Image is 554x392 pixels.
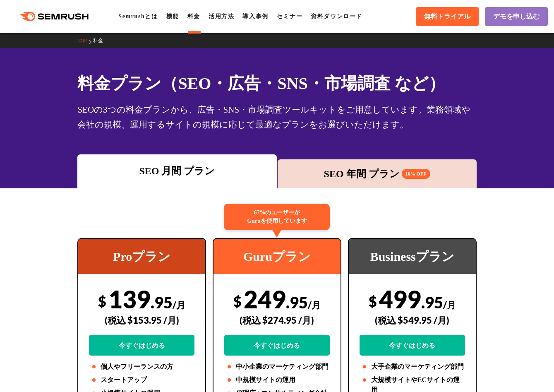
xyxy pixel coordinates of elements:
a: 今すぐはじめる [360,335,465,356]
li: 中小企業のマーケティング部門 [224,362,330,372]
a: 料金 [187,13,200,19]
div: Guruプラン [213,239,341,274]
div: Businessプラン [349,239,476,274]
span: /月 [173,299,185,310]
div: 499 [360,284,465,356]
li: 大手企業のマーケティング部門 [360,362,465,372]
li: スタートアップ [89,375,194,385]
a: 資料ダウンロード [311,13,362,19]
div: Proプラン [78,239,205,274]
a: セミナー [277,13,302,19]
h1: 料金プラン（SEO・広告・SNS・市場調査 など） [77,71,476,96]
div: (税込 $153.95 /月) [89,305,194,335]
a: デモを申し込む [485,7,548,26]
span: $ [369,293,377,310]
li: 中規模サイトの運用 [224,375,330,385]
a: 導入事例 [242,13,268,19]
div: (税込 $274.95 /月) [224,305,330,335]
span: $ [98,293,106,310]
a: 料金 [93,38,109,43]
span: .95 [286,293,308,312]
a: Semrushとは [118,13,158,19]
div: 249 [224,284,330,356]
li: 個人やフリーランスの方 [89,362,194,372]
span: /月 [308,299,321,310]
div: SEO 月間 プラン [82,164,272,178]
span: デモを申し込む [493,12,540,21]
div: 67%のユーザーが Guruを使用しています [224,204,330,230]
span: 無料トライアル [424,12,470,21]
a: 今すぐはじめる [89,335,194,356]
div: SEO 年間 プラン [282,166,472,181]
span: /月 [443,299,456,310]
span: .95 [151,293,173,312]
span: .95 [421,293,443,312]
a: 機能 [166,13,179,19]
a: TOP [77,38,93,43]
div: SEOの3つの料金プランから、広告・SNS・市場調査ツールキットをご用意しています。業務領域や会社の規模、運用するサイトの規模に応じて最適なプランをお選びいただけます。 [77,102,476,132]
div: (税込 $549.95 /月) [360,305,465,335]
a: 今すぐはじめる [224,335,330,356]
a: 無料トライアル [416,7,479,26]
div: 139 [89,284,194,356]
span: 16% OFF [402,169,430,179]
span: $ [233,293,242,310]
a: 活用方法 [209,13,234,19]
